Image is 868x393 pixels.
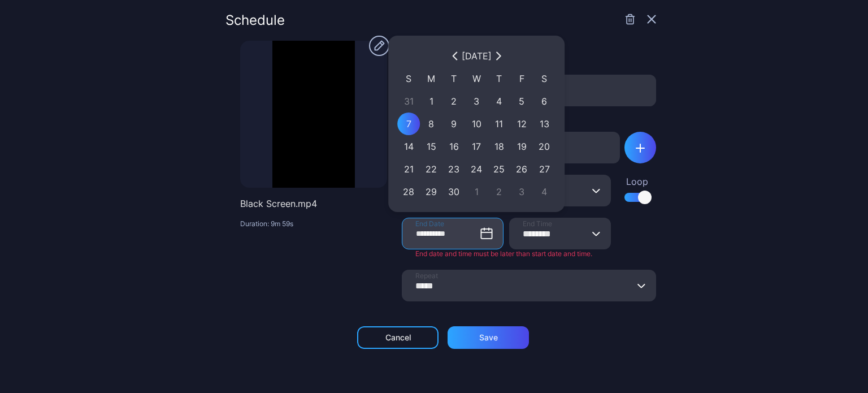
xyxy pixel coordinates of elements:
div: 4 [539,185,550,198]
button: 16 [442,135,465,158]
button: 23 [442,158,465,180]
span: Repeat [415,271,438,280]
button: 20 [533,135,555,158]
button: 25 [488,158,510,180]
button: 1 [420,90,442,113]
div: 8 [426,117,437,131]
div: 18 [493,140,505,153]
button: 13 [533,113,555,135]
div: F [510,67,533,90]
button: 15 [420,135,442,158]
div: S [397,67,420,90]
div: T [442,67,465,90]
div: 14 [403,140,414,153]
div: 22 [426,162,437,176]
button: 21 [397,158,420,180]
div: 29 [426,185,437,198]
div: Loop [624,175,649,188]
div: Cancel [385,333,411,342]
span: End Time [523,219,552,228]
div: 7 [403,117,414,131]
div: 10 [471,117,482,131]
div: 20 [539,140,550,153]
div: 4 [493,94,505,108]
div: 2 [493,185,505,198]
button: 17 [465,135,488,158]
button: 27 [533,158,555,180]
button: 30 [442,180,465,203]
div: 5 [516,94,527,108]
button: 10 [465,113,488,135]
button: 8 [420,113,442,135]
div: M [420,67,442,90]
input: Repeat [402,270,656,301]
button: 4 [533,180,555,203]
div: S [533,67,555,90]
div: 27 [539,162,550,176]
div: 3 [471,94,482,108]
button: End Time [592,218,601,249]
button: Start Time [592,175,601,206]
div: Schedule [225,14,285,27]
button: 2 [488,180,510,203]
div: 21 [403,162,414,176]
div: [DATE] [462,49,492,63]
div: 1 [426,94,437,108]
p: Black Screen.mp4 [240,197,387,210]
button: Save [448,326,529,349]
button: 14 [397,135,420,158]
button: 1 [465,180,488,203]
div: 12 [516,117,527,131]
div: 25 [493,162,505,176]
div: 1 [471,185,482,198]
button: 28 [397,180,420,203]
p: Duration: 9m 59s [240,219,387,228]
input: End Time [509,218,611,249]
div: 30 [448,185,459,198]
button: 5 [510,90,533,113]
button: 18 [488,135,510,158]
button: 19 [510,135,533,158]
div: 3 [516,185,527,198]
div: 16 [448,140,459,153]
div: W [465,67,488,90]
div: 13 [539,117,550,131]
input: End Date [402,218,504,249]
div: 24 [471,162,482,176]
button: 7 [397,113,420,135]
div: T [488,67,510,90]
button: 22 [420,158,442,180]
button: 6 [533,90,555,113]
button: 9 [442,113,465,135]
button: 4 [488,90,510,113]
div: Save [479,333,498,342]
div: 15 [426,140,437,153]
div: 11 [493,117,505,131]
div: End date and time must be later than start date and time. [402,249,611,258]
button: Repeat [637,270,646,301]
div: 19 [516,140,527,153]
div: 17 [471,140,482,153]
button: 29 [420,180,442,203]
button: 24 [465,158,488,180]
div: 31 [403,94,414,108]
button: 3 [465,90,488,113]
button: 3 [510,180,533,203]
div: 2 [448,94,459,108]
div: 23 [448,162,459,176]
button: 2 [442,90,465,113]
button: Cancel [357,326,439,349]
div: 6 [539,94,550,108]
div: 9 [448,117,459,131]
button: 26 [510,158,533,180]
button: 12 [510,113,533,135]
div: 28 [403,185,414,198]
button: 11 [488,113,510,135]
button: 31 [397,90,420,113]
div: 26 [516,162,527,176]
